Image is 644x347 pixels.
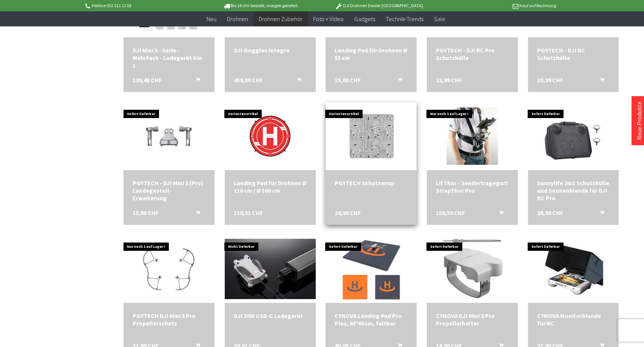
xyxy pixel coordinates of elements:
a: CYNOVA DJI Mini 3 Pro Propellerhalter 14,96 CHF In den Warenkorb [436,312,509,327]
img: CYNOVA Landing Pad Pro Plus, 65*65cm, faltbar [337,235,405,303]
button: In den Warenkorb [187,209,205,219]
a: Gadgets [349,11,380,27]
img: DJI 30W USB-C Ladegerät [225,239,316,299]
span: Neu [207,15,216,23]
span: Technik-Trends [386,15,423,23]
img: PGYTECH - DJI Mini 3 (Pro) Landegestell-Erweiterung [135,102,203,170]
div: DJI Mini 3 - Serie - Mehrfach - Ladegerät 6 in 1 [133,46,205,69]
a: Sunnylife 2in1 Schutzhülle und Sonnenblende für DJI RC Pro 26,00 CHF In den Warenkorb [537,179,610,202]
span: Foto + Video [313,15,344,23]
button: In den Warenkorb [187,76,205,86]
span: Gadgets [354,15,375,23]
span: Drohnen [227,15,248,23]
img: PGYTECH Schutzwrap [337,102,405,170]
a: Drohnen [222,11,253,27]
span: 110,31 CHF [234,209,263,216]
button: In den Warenkorb [490,209,508,219]
a: Landing Pad für Drohnen Ø 110 cm / Ø 160 cm 110,31 CHF [234,179,307,194]
a: PGYTECH - DJI Mini 3 (Pro) Landegestell-Erweiterung 15,96 CHF In den Warenkorb [133,179,205,202]
img: CYNOVA DJI Mini 3 Pro Propellerhalter [438,235,506,303]
a: PGYTECH - DJI RC Pro Schutzhülle 23,99 CHF [436,46,509,61]
div: CYNOVA Landing Pad Pro Plus, 65*65cm, faltbar [335,312,408,327]
span: 23,99 CHF [537,76,563,84]
p: DJI Drohnen Dealer [GEOGRAPHIC_DATA] [320,1,438,10]
span: 129,48 CHF [133,76,162,84]
span: 159,59 CHF [436,209,465,216]
div: DJI 30W USB-C Ladegerät [234,312,307,319]
a: DJI Mini 3 - Serie - Mehrfach - Ladegerät 6 in 1 129,48 CHF In den Warenkorb [133,46,205,69]
div: Landing Pad für Drohnen Ø 55 cm [335,46,408,61]
p: Bis 16 Uhr bestellt, morgen geliefert. [202,1,320,10]
span: Drohnen Zubehör [259,15,303,23]
a: Neue Produkte [635,101,643,140]
a: CYNOVA Landing Pad Pro Plus, 65*65cm, faltbar 40,05 CHF In den Warenkorb [335,312,408,327]
img: LifThor - Sendertragegurt StrapThor Pro [427,107,518,165]
span: 26,00 CHF [537,209,563,216]
span: 15,96 CHF [133,209,159,216]
span: 15,00 CHF [335,76,361,84]
a: Landing Pad für Drohnen Ø 55 cm 15,00 CHF In den Warenkorb [335,46,408,61]
img: Sunnylife 2in1 Schutzhülle und Sonnenblende für DJI RC Pro [539,102,607,170]
a: PGYTECH DJI Mini 3 Pro Propellerschutz 22,99 CHF In den Warenkorb [133,312,205,327]
a: LifThor - Sendertragegurt StrapThor Pro 159,59 CHF In den Warenkorb [436,179,509,194]
div: CYNOVA Monitorblende für RC [537,312,610,327]
a: DJI 30W USB-C Ladegerät 30,01 CHF [234,312,307,319]
span: 459,00 CHF [234,76,263,84]
p: Hotline 032 511 11 03 [84,1,202,10]
a: DJI Goggles Integra 459,00 CHF In den Warenkorb [234,46,307,54]
a: Foto + Video [308,11,349,27]
p: Kauf auf Rechnung [438,1,556,10]
button: In den Warenkorb [389,76,407,86]
div: LifThor - Sendertragegurt StrapThor Pro [436,179,509,194]
div: Sunnylife 2in1 Schutzhülle und Sonnenblende für DJI RC Pro [537,179,610,202]
a: PGYTECH - DJI RC Schutzhülle 23,99 CHF In den Warenkorb [537,46,610,61]
span: Sale [434,15,445,23]
button: In den Warenkorb [591,209,609,219]
div: PGYTECH Schutzwrap [335,179,408,187]
button: In den Warenkorb [288,76,306,86]
a: Sale [429,11,451,27]
a: Drohnen Zubehör [253,11,308,27]
div: PGYTECH DJI Mini 3 Pro Propellerschutz [133,312,205,327]
a: Technik-Trends [380,11,429,27]
a: Neu [201,11,222,27]
div: DJI Goggles Integra [234,46,307,54]
div: PGYTECH - DJI RC Schutzhülle [537,46,610,61]
div: PGYTECH - DJI RC Pro Schutzhülle [436,46,509,61]
div: Landing Pad für Drohnen Ø 110 cm / Ø 160 cm [234,179,307,194]
span: 24,99 CHF [335,209,361,216]
a: CYNOVA Monitorblende für RC 37,90 CHF In den Warenkorb [537,312,610,327]
img: Landing Pad für Drohnen Ø 110 cm / Ø 160 cm [236,102,304,170]
div: CYNOVA DJI Mini 3 Pro Propellerhalter [436,312,509,327]
div: PGYTECH - DJI Mini 3 (Pro) Landegestell-Erweiterung [133,179,205,202]
img: CYNOVA Monitorblende für RC [539,235,607,303]
img: PGYTECH DJI Mini 3 Pro Propellerschutz [135,235,203,303]
button: In den Warenkorb [591,76,609,86]
span: 23,99 CHF [436,76,462,84]
a: PGYTECH Schutzwrap 24,99 CHF [335,179,408,187]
